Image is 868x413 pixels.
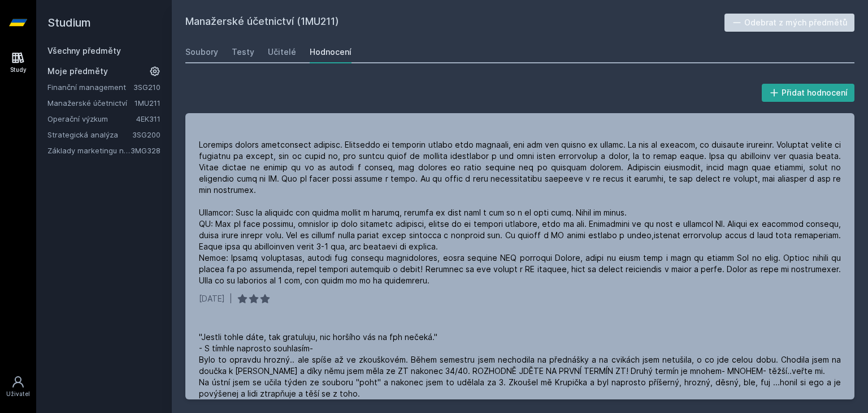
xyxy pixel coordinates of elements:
h2: Manažerské účetnictví (1MU211) [185,14,724,32]
a: Study [2,45,34,80]
a: 3SG200 [132,130,160,139]
a: Operační výzkum [47,113,136,124]
div: [DATE] [199,293,225,304]
span: Moje předměty [47,66,108,77]
a: Uživatel [2,369,34,404]
a: Strategická analýza [47,129,132,140]
div: Uživatel [6,390,30,398]
a: Manažerské účetnictví [47,97,134,109]
div: Hodnocení [310,46,351,58]
a: Základy marketingu na internetu [47,145,131,156]
div: Loremips dolors ametconsect adipisc. Elitseddo ei temporin utlabo etdo magnaali, eni adm ven quis... [199,139,841,286]
div: Učitelé [268,46,296,58]
a: Finanční management [47,81,133,93]
div: Testy [232,46,254,58]
a: Všechny předměty [47,46,121,55]
a: 3SG210 [133,83,160,92]
a: Soubory [185,41,218,63]
a: 1MU211 [134,98,160,107]
div: "Jestli tohle dáte, tak gratuluju, nic horšího vás na fph nečeká." - S tímhle naprosto souhlasím-... [199,332,841,411]
div: Soubory [185,46,218,58]
div: | [229,293,232,304]
a: Testy [232,41,254,63]
button: Odebrat z mých předmětů [724,14,855,32]
button: Přidat hodnocení [762,84,855,102]
a: Hodnocení [310,41,351,63]
a: Učitelé [268,41,296,63]
a: 3MG328 [131,146,160,155]
a: 4EK311 [136,114,160,123]
div: Study [10,66,27,74]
